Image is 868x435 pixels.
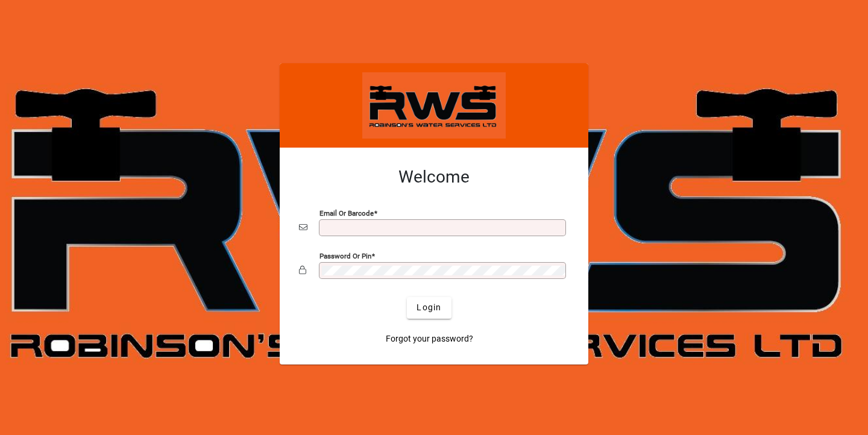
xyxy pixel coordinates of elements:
[299,167,569,187] h2: Welcome
[381,328,478,350] a: Forgot your password?
[319,208,374,217] mat-label: Email or Barcode
[417,301,441,314] span: Login
[319,251,371,260] mat-label: Password or Pin
[407,297,451,319] button: Login
[386,333,473,345] span: Forgot your password?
